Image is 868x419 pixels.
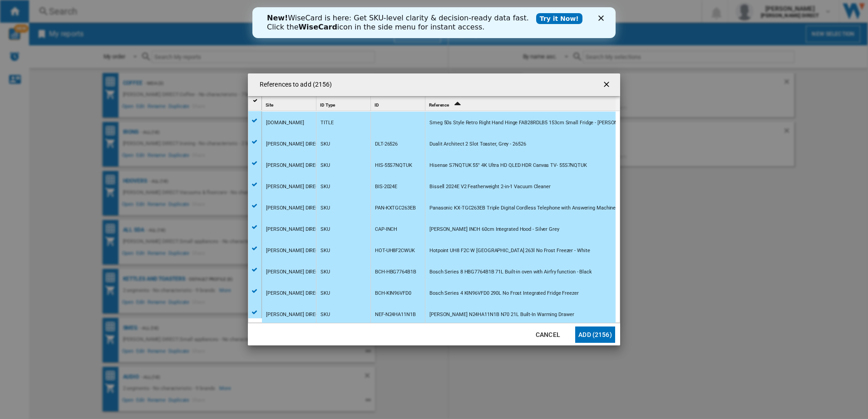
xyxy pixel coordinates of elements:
div: SKU [321,304,330,325]
div: TITLE [321,112,334,133]
div: SKU [321,262,330,283]
iframe: Intercom live chat banner [252,7,616,38]
div: [PERSON_NAME] DIRECT [266,155,322,176]
div: SKU [321,176,330,197]
div: SKU [321,134,330,155]
div: Sort None [373,97,425,111]
div: CAP-INCH [375,219,397,240]
div: Hisense S7NQTUK 55" 4K Ultra HD QLED HDR Canvas TV- 55S7NQTUK [429,155,587,176]
div: Sort Ascending [427,97,616,111]
div: Bosch Series 8 HBG7764B1B 71L Built-in oven with Airfry function - Black [429,262,592,283]
button: Add (2156) [575,326,615,343]
div: SKU [321,198,330,219]
div: Hotpoint UH8 F2C W [GEOGRAPHIC_DATA] 263l No Frost Freezer - White [429,240,590,261]
div: SKU [321,155,330,176]
div: HOT-UH8F2CWUK [375,240,415,261]
h4: References to add (2156) [255,80,332,89]
span: ID [375,102,379,107]
div: SKU [321,219,330,240]
div: [PERSON_NAME] DIRECT [266,262,322,283]
div: Sort None [264,97,316,111]
div: PAN-KXTGC263EB [375,198,416,219]
div: Bissell 2024E V2 Featherweight 2-in-1 Vacuum Cleaner [429,176,551,197]
div: BCH-HBG7764B1B [375,262,416,283]
span: ID Type [320,102,335,107]
div: [PERSON_NAME] DIRECT [266,219,322,240]
div: SKU [321,240,330,261]
div: DLT-26526 [375,134,398,155]
div: Dualit Architect 2 Slot Toaster, Grey - 26526 [429,134,526,155]
div: [PERSON_NAME] N24HA11N1B N70 21L Built-In Warming Drawer [429,304,574,325]
div: [PERSON_NAME] DIRECT [266,134,322,155]
div: BCH-KIN96VFD0 [375,283,411,304]
div: Panasonic KX-TGC263EB Triple Digital Cordless Telephone with Answering Machine [429,198,616,219]
div: ID Sort None [373,97,425,111]
button: getI18NText('BUTTONS.CLOSE_DIALOG') [598,76,616,94]
div: ID Type Sort None [318,97,370,111]
div: Bosch Series 4 KIN96VFD0 290L No Frost Integrated Fridge Freezer [429,283,579,304]
div: [PERSON_NAME] INCH 60cm Integrated Hood - Silver Grey [429,219,559,240]
div: [PERSON_NAME] DIRECT [266,283,322,304]
div: Sort None [318,97,370,111]
span: Reference [429,102,449,107]
div: Site Sort None [264,97,316,111]
button: Cancel [528,326,568,343]
ng-md-icon: getI18NText('BUTTONS.CLOSE_DIALOG') [602,80,613,91]
div: SKU [321,283,330,304]
div: Close [346,8,355,14]
div: [DOMAIN_NAME] [266,112,304,133]
div: [PERSON_NAME] DIRECT [266,176,322,197]
span: Site [266,102,273,107]
div: BIS-2024E [375,176,397,197]
div: [PERSON_NAME] DIRECT [266,240,322,261]
div: [PERSON_NAME] DIRECT [266,198,322,219]
div: NEF-N24HA11N1B [375,304,416,325]
div: Smeg 50s Style Retro Right Hand Hinge FAB28RDLB5 153cm Small Fridge - [PERSON_NAME] - D Rated [429,112,657,133]
span: Sort Ascending [450,102,464,107]
div: Reference Sort Ascending [427,97,616,111]
div: HIS-55S7NQTUK [375,155,412,176]
div: [PERSON_NAME] DIRECT [266,304,322,325]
